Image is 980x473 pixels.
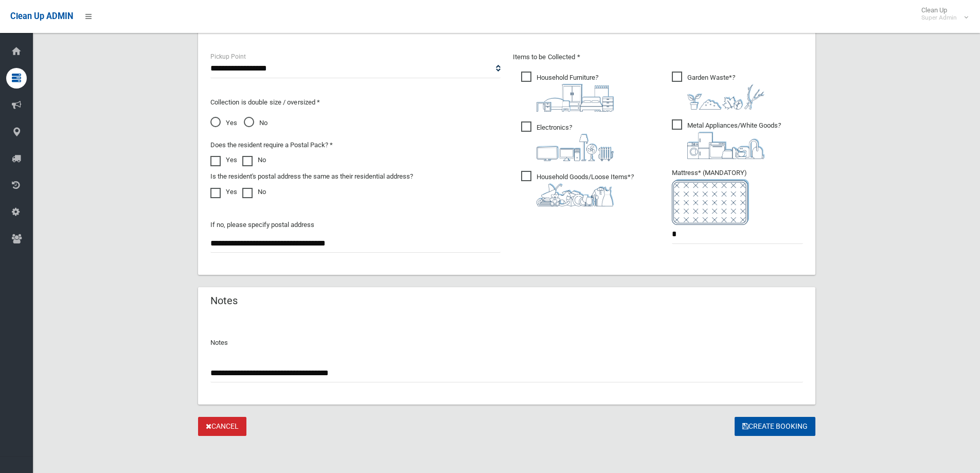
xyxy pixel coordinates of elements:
[198,291,250,311] header: Notes
[210,117,237,129] span: Yes
[537,173,634,206] i: ?
[687,121,781,159] i: ?
[242,186,266,198] label: No
[244,117,268,129] span: No
[687,84,764,110] img: 4fd8a5c772b2c999c83690221e5242e0.png
[521,72,614,112] span: Household Furniture
[242,154,266,166] label: No
[672,169,803,225] span: Mattress* (MANDATORY)
[210,170,413,183] label: Is the resident's postal address the same as their residential address?
[537,84,614,112] img: aa9efdbe659d29b613fca23ba79d85cb.png
[210,96,501,109] p: Collection is double size / oversized *
[537,124,614,161] i: ?
[537,183,614,206] img: b13cc3517677393f34c0a387616ef184.png
[210,154,237,166] label: Yes
[537,74,614,112] i: ?
[513,51,803,63] p: Items to be Collected *
[198,417,246,436] a: Cancel
[210,337,803,349] p: Notes
[521,121,614,161] span: Electronics
[672,72,764,110] span: Garden Waste*
[521,171,634,206] span: Household Goods/Loose Items*
[916,6,967,22] span: Clean Up
[672,119,781,159] span: Metal Appliances/White Goods
[210,219,314,231] label: If no, please specify postal address
[672,179,749,225] img: e7408bece873d2c1783593a074e5cb2f.png
[10,11,73,21] span: Clean Up ADMIN
[687,74,764,110] i: ?
[921,14,957,22] small: Super Admin
[537,134,614,161] img: 394712a680b73dbc3d2a6a3a7ffe5a07.png
[735,417,815,436] button: Create Booking
[210,139,333,151] label: Does the resident require a Postal Pack? *
[210,186,237,198] label: Yes
[687,132,764,159] img: 36c1b0289cb1767239cdd3de9e694f19.png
